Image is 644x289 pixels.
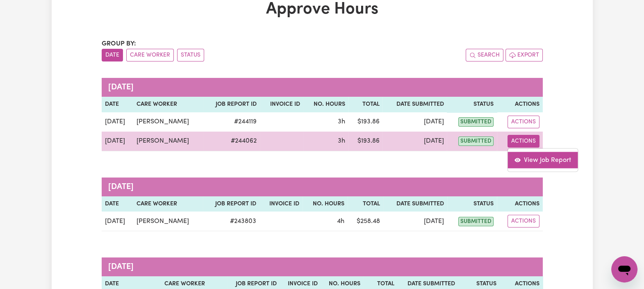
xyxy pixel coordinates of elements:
[507,152,578,168] a: View job report 244062
[203,132,260,151] td: # 244062
[102,112,133,132] td: [DATE]
[507,215,539,228] button: Actions
[611,256,637,282] iframe: Button to launch messaging window
[497,97,543,112] th: Actions
[497,196,542,212] th: Actions
[102,257,543,276] caption: [DATE]
[466,49,503,61] button: Search
[102,212,133,231] td: [DATE]
[102,41,136,47] span: Group by:
[383,212,447,231] td: [DATE]
[102,132,133,151] td: [DATE]
[133,112,203,132] td: [PERSON_NAME]
[348,132,382,151] td: $ 193.86
[102,177,543,196] caption: [DATE]
[458,137,494,146] span: submitted
[458,117,494,127] span: submitted
[203,212,259,231] td: # 243803
[260,97,303,112] th: Invoice ID
[382,97,447,112] th: Date Submitted
[102,196,133,212] th: Date
[203,112,260,132] td: # 244119
[126,49,174,61] button: sort invoices by care worker
[133,97,203,112] th: Care worker
[348,112,382,132] td: $ 193.86
[133,132,203,151] td: [PERSON_NAME]
[259,196,303,212] th: Invoice ID
[447,196,497,212] th: Status
[102,78,543,97] caption: [DATE]
[303,196,348,212] th: No. Hours
[338,138,345,144] span: 3 hours
[337,218,344,225] span: 4 hours
[507,148,578,172] div: Actions
[203,97,260,112] th: Job Report ID
[505,49,543,61] button: Export
[133,196,203,212] th: Care worker
[102,49,123,61] button: sort invoices by date
[348,212,383,231] td: $ 258.48
[177,49,204,61] button: sort invoices by paid status
[447,97,496,112] th: Status
[348,97,382,112] th: Total
[507,116,539,128] button: Actions
[133,212,203,231] td: [PERSON_NAME]
[203,196,259,212] th: Job Report ID
[507,135,539,148] button: Actions
[348,196,383,212] th: Total
[382,112,447,132] td: [DATE]
[382,132,447,151] td: [DATE]
[338,118,345,125] span: 3 hours
[102,97,133,112] th: Date
[303,97,349,112] th: No. Hours
[458,217,494,226] span: submitted
[383,196,447,212] th: Date Submitted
